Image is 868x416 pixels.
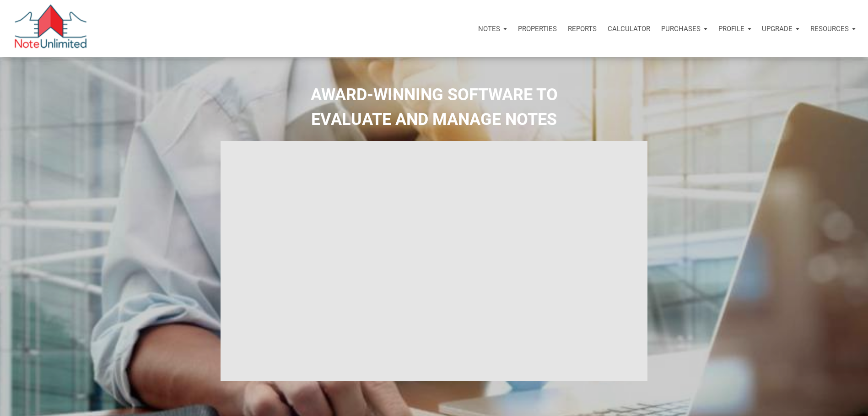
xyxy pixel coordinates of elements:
button: Purchases [656,15,713,43]
p: Notes [478,25,500,33]
button: Notes [473,15,512,43]
button: Upgrade [756,15,805,43]
button: Profile [713,15,757,43]
a: Calculator [602,15,656,43]
button: Resources [805,15,861,43]
p: Properties [518,25,557,33]
iframe: NoteUnlimited [221,141,648,381]
p: Upgrade [762,25,793,33]
p: Reports [568,25,597,33]
p: Calculator [608,25,650,33]
p: Purchases [661,25,701,33]
h2: AWARD-WINNING SOFTWARE TO EVALUATE AND MANAGE NOTES [7,82,861,132]
button: Reports [562,15,602,43]
a: Properties [512,15,562,43]
p: Profile [718,25,744,33]
p: Resources [810,25,849,33]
